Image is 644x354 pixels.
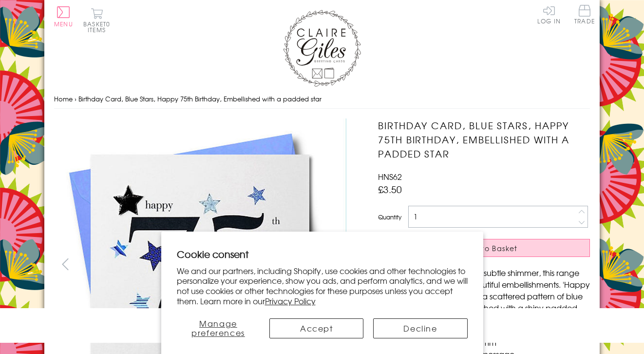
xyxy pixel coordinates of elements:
img: Claire Giles Greetings Cards [283,10,361,87]
button: Decline [373,318,467,338]
span: Manage preferences [191,317,245,338]
span: › [75,94,76,103]
label: Quantity [378,213,401,221]
span: Trade [574,5,595,24]
button: Accept [269,318,363,338]
span: Add to Basket [462,243,518,253]
span: 0 items [88,20,110,34]
span: Birthday Card, Blue Stars, Happy 75th Birthday, Embellished with a padded star [78,94,322,103]
p: We and our partners, including Shopify, use cookies and other technologies to personalize your ex... [177,266,468,306]
button: Basket0 items [83,8,110,33]
a: Log In [537,5,561,24]
a: Home [54,94,73,103]
h2: Cookie consent [177,247,468,261]
button: Manage preferences [177,318,260,338]
span: HNS62 [378,171,402,182]
p: Printed on white card with a subtle shimmer, this range has large graphics and beautiful embellis... [378,267,590,325]
nav: breadcrumbs [54,89,590,109]
span: £3.50 [378,182,402,196]
a: Privacy Policy [265,295,316,307]
h1: Birthday Card, Blue Stars, Happy 75th Birthday, Embellished with a padded star [378,118,590,160]
a: Trade [574,5,595,26]
button: prev [54,253,76,275]
button: Add to Basket [378,239,590,257]
span: Menu [54,20,73,28]
button: Menu [54,6,73,27]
